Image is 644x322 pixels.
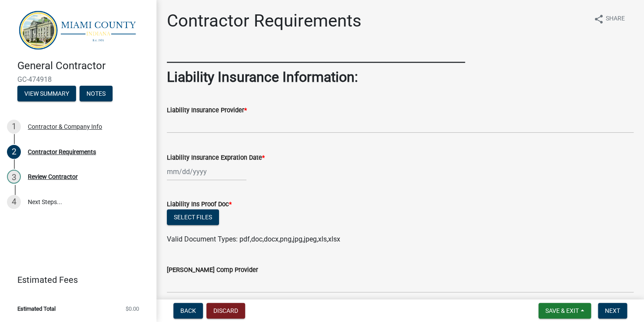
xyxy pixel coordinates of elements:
h2: _________________________________________________ [167,49,634,65]
button: Notes [80,86,113,101]
div: 2 [7,145,21,159]
h1: Contractor Requirements [167,10,362,31]
span: Share [606,14,625,24]
div: 1 [7,120,21,134]
label: Liability Insurance Expration Date [167,155,265,161]
button: Select files [167,209,219,225]
i: share [594,14,604,24]
span: Back [180,307,196,314]
wm-modal-confirm: Notes [80,91,113,98]
div: Contractor & Company Info [28,124,102,130]
img: Miami County, Indiana [17,9,143,50]
label: [PERSON_NAME] Comp Provider [167,267,258,273]
span: Valid Document Types: pdf,doc,docx,png,jpg,jpeg,xls,xlsx [167,235,340,243]
h4: General Contractor [17,60,149,72]
div: 3 [7,170,21,184]
span: GC-474918 [17,75,139,84]
input: mm/dd/yyyy [167,163,246,181]
div: Review Contractor [28,174,78,180]
button: Next [598,303,627,319]
a: Estimated Fees [7,271,143,288]
span: Estimated Total [17,306,56,312]
button: Discard [206,303,245,319]
label: Liability Insurance Provider [167,107,247,114]
span: $0.00 [126,306,139,312]
strong: Liability Insurance Information: [167,69,358,85]
div: Contractor Requirements [28,149,96,155]
div: 4 [7,195,21,209]
button: Save & Exit [538,303,591,319]
button: shareShare [587,10,632,27]
label: Liability Ins Proof Doc [167,201,232,208]
button: Back [173,303,203,319]
wm-modal-confirm: Summary [17,91,76,98]
button: View Summary [17,86,76,101]
span: Save & Exit [545,307,579,314]
span: Next [605,307,620,314]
